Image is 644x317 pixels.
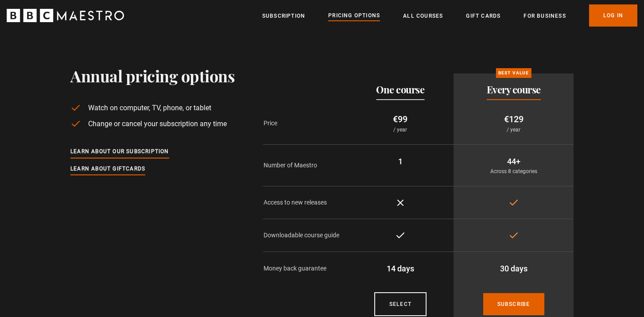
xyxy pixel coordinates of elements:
a: Gift Cards [466,12,500,20]
p: 30 days [461,263,566,274]
a: Subscribe [483,293,544,315]
p: Across 8 categories [461,167,566,175]
p: €99 [354,112,447,126]
p: 1 [354,155,447,167]
nav: Primary [262,4,637,27]
a: Courses [374,292,427,316]
a: Learn about our subscription [70,147,169,157]
p: 14 days [354,263,447,274]
p: Price [264,119,347,128]
p: Downloadable course guide [264,231,347,240]
svg: BBC Maestro [7,9,124,22]
p: Money back guarantee [264,264,347,273]
a: All Courses [403,12,443,20]
p: Number of Maestro [264,161,347,170]
a: Learn about giftcards [70,164,145,174]
p: 44+ [461,155,566,167]
p: / year [461,126,566,134]
li: Change or cancel your subscription any time [70,119,235,129]
p: Access to new releases [264,198,347,207]
p: Best value [496,68,531,78]
li: Watch on computer, TV, phone, or tablet [70,103,235,113]
h1: Annual pricing options [70,66,235,85]
h2: One course [376,84,424,95]
p: €129 [461,112,566,126]
a: Subscription [262,12,305,20]
a: Pricing Options [328,11,380,21]
a: Log In [589,4,637,27]
p: / year [354,126,447,134]
a: For business [524,12,566,20]
h2: Every course [487,84,541,95]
